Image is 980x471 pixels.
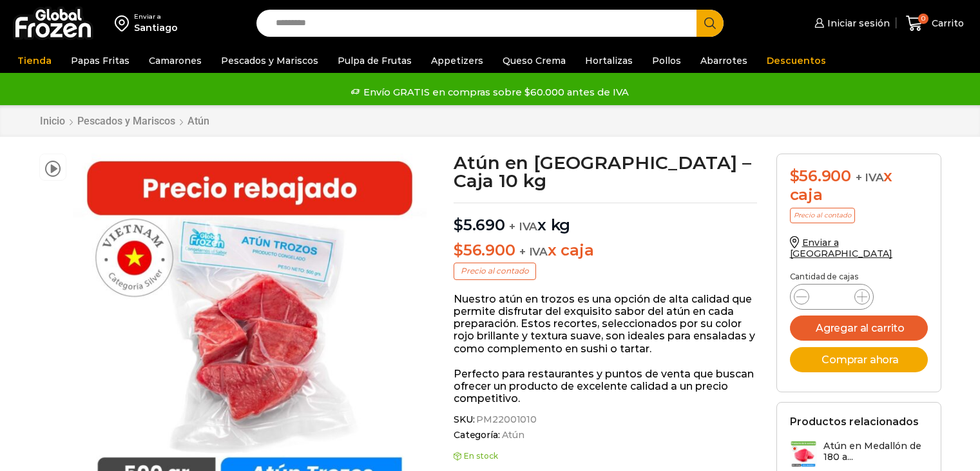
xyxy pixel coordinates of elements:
p: Precio al contado [454,263,536,279]
a: Tienda [11,48,58,73]
span: + IVA [519,245,548,258]
bdi: 56.900 [454,241,515,259]
a: Atún [500,430,524,441]
a: Queso Crema [496,48,572,73]
bdi: 56.900 [790,166,851,185]
div: x caja [790,167,928,205]
h2: Productos relacionados [790,416,919,428]
button: Search button [697,10,724,37]
a: Pulpa de Frutas [331,48,418,73]
p: Cantidad de cajas [790,272,928,281]
a: Appetizers [425,48,490,73]
a: Iniciar sesión [811,10,890,36]
h3: Atún en Medallón de 180 a... [823,441,928,463]
a: Pescados y Mariscos [77,115,176,127]
img: address-field-icon.svg [115,12,134,34]
a: Camarones [142,48,208,73]
div: Enviar a [134,12,178,21]
a: Abarrotes [694,48,754,73]
span: SKU: [454,414,757,425]
a: Papas Fritas [64,48,136,73]
input: Product quantity [820,288,844,306]
span: + IVA [509,220,537,233]
a: Enviar a [GEOGRAPHIC_DATA] [790,237,893,259]
button: Comprar ahora [790,347,928,372]
a: 0 Carrito [903,8,967,39]
p: Perfecto para restaurantes y puntos de venta que buscan ofrecer un producto de excelente calidad ... [454,368,757,405]
p: Nuestro atún en trozos es una opción de alta calidad que permite disfrutar del exquisito sabor de... [454,293,757,355]
h1: Atún en [GEOGRAPHIC_DATA] – Caja 10 kg [454,154,757,190]
span: $ [454,241,463,259]
div: Santiago [134,21,178,34]
span: $ [790,166,800,185]
a: Inicio [39,115,66,127]
a: Hortalizas [579,48,639,73]
p: En stock [454,452,757,461]
bdi: 5.690 [454,215,505,234]
span: PM22001010 [474,414,537,425]
span: Iniciar sesión [824,17,890,30]
span: + IVA [856,171,884,184]
p: x kg [454,203,757,235]
span: Carrito [928,17,964,30]
a: Descuentos [760,48,832,73]
p: x caja [454,241,757,260]
button: Agregar al carrito [790,316,928,341]
p: Precio al contado [790,208,855,223]
a: Pollos [646,48,687,73]
nav: Breadcrumb [39,115,210,127]
span: Categoría: [454,430,757,441]
a: Atún en Medallón de 180 a... [790,441,928,468]
a: Pescados y Mariscos [215,48,325,73]
a: Atún [187,115,210,127]
span: 0 [918,14,928,24]
span: $ [454,215,463,234]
